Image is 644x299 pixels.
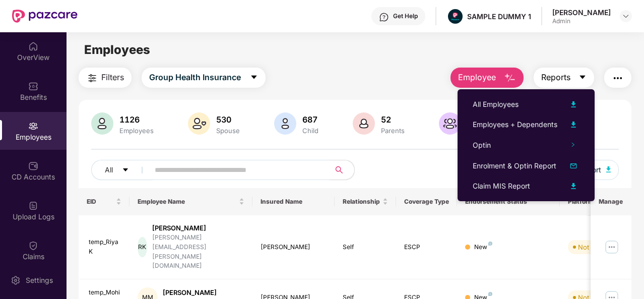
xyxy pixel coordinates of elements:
[353,112,375,135] img: svg+xml;base64,PHN2ZyB4bWxucz0iaHR0cDovL3d3dy53My5vcmcvMjAwMC9zdmciIHhtbG5zOnhsaW5rPSJodHRwOi8vd3...
[28,81,38,91] img: svg+xml;base64,PHN2ZyBpZD0iQmVuZWZpdHMiIHhtbG5zPSJodHRwOi8vd3d3LnczLm9yZy8yMDAwL3N2ZyIgd2lkdGg9Ij...
[11,275,21,285] img: svg+xml;base64,PHN2ZyBpZD0iU2V0dGluZy0yMHgyMCIgeG1sbnM9Imh0dHA6Ly93d3cudzMub3JnLzIwMDAvc3ZnIiB3aW...
[79,68,132,88] button: Filters
[86,72,98,84] img: svg+xml;base64,PHN2ZyB4bWxucz0iaHR0cDovL3d3dy53My5vcmcvMjAwMC9zdmciIHdpZHRoPSIyNCIgaGVpZ2h0PSIyNC...
[504,72,516,84] img: svg+xml;base64,PHN2ZyB4bWxucz0iaHR0cDovL3d3dy53My5vcmcvMjAwMC9zdmciIHhtbG5zOnhsaW5rPSJodHRwOi8vd3...
[130,188,252,215] th: Employee Name
[473,160,556,171] div: Enrolment & Optin Report
[28,121,38,131] img: svg+xml;base64,PHN2ZyBpZD0iRW1wbG95ZWVzIiB4bWxucz0iaHR0cDovL3d3dy53My5vcmcvMjAwMC9zdmciIHdpZHRoPS...
[473,181,530,192] div: Claim MIS Report
[330,160,355,180] button: search
[101,71,124,84] span: Filters
[142,68,266,88] button: Group Health Insurancecaret-down
[578,242,615,252] div: Not Verified
[79,188,130,215] th: EID
[152,233,245,271] div: [PERSON_NAME][EMAIL_ADDRESS][PERSON_NAME][DOMAIN_NAME]
[274,112,296,135] img: svg+xml;base64,PHN2ZyB4bWxucz0iaHR0cDovL3d3dy53My5vcmcvMjAwMC9zdmciIHhtbG5zOnhsaW5rPSJodHRwOi8vd3...
[91,112,113,135] img: svg+xml;base64,PHN2ZyB4bWxucz0iaHR0cDovL3d3dy53My5vcmcvMjAwMC9zdmciIHhtbG5zOnhsaW5rPSJodHRwOi8vd3...
[122,166,129,174] span: caret-down
[343,198,380,206] span: Relationship
[474,243,492,252] div: New
[379,127,407,135] div: Parents
[343,243,388,252] div: Self
[448,9,463,24] img: Pazcare_Alternative_logo-01-01.png
[567,160,579,172] img: svg+xml;base64,PHN2ZyB4bWxucz0iaHR0cDovL3d3dy53My5vcmcvMjAwMC9zdmciIHhtbG5zOnhsaW5rPSJodHRwOi8vd3...
[89,237,122,257] div: temp_RiyaK
[152,223,245,233] div: [PERSON_NAME]
[473,99,519,110] div: All Employees
[300,127,320,135] div: Child
[591,188,631,215] th: Manage
[214,127,242,135] div: Spouse
[28,241,38,251] img: svg+xml;base64,PHN2ZyBpZD0iQ2xhaW0iIHhtbG5zPSJodHRwOi8vd3d3LnczLm9yZy8yMDAwL3N2ZyIgd2lkdGg9IjIwIi...
[488,242,492,246] img: svg+xml;base64,PHN2ZyB4bWxucz0iaHR0cDovL3d3dy53My5vcmcvMjAwMC9zdmciIHdpZHRoPSI4IiBoZWlnaHQ9IjgiIH...
[541,71,570,84] span: Reports
[300,114,320,125] div: 687
[567,118,579,131] img: svg+xml;base64,PHN2ZyB4bWxucz0iaHR0cDovL3d3dy53My5vcmcvMjAwMC9zdmciIHhtbG5zOnhsaW5rPSJodHRwOi8vd3...
[534,68,594,88] button: Reportscaret-down
[105,164,113,175] span: All
[552,8,611,17] div: [PERSON_NAME]
[379,12,389,22] img: svg+xml;base64,PHN2ZyBpZD0iSGVscC0zMngzMiIgeG1sbnM9Imh0dHA6Ly93d3cudzMub3JnLzIwMDAvc3ZnIiB3aWR0aD...
[393,12,418,20] div: Get Help
[604,239,620,255] img: manageButton
[12,10,78,23] img: New Pazcare Logo
[84,42,150,57] span: Employees
[188,112,210,135] img: svg+xml;base64,PHN2ZyB4bWxucz0iaHR0cDovL3d3dy53My5vcmcvMjAwMC9zdmciIHhtbG5zOnhsaW5rPSJodHRwOi8vd3...
[458,71,496,84] span: Employee
[473,119,557,130] div: Employees + Dependents
[138,237,147,257] div: RK
[117,114,156,125] div: 1126
[396,188,458,215] th: Coverage Type
[606,166,611,172] img: svg+xml;base64,PHN2ZyB4bWxucz0iaHR0cDovL3d3dy53My5vcmcvMjAwMC9zdmciIHhtbG5zOnhsaW5rPSJodHRwOi8vd3...
[261,243,327,252] div: [PERSON_NAME]
[23,275,56,285] div: Settings
[578,73,587,82] span: caret-down
[570,142,575,147] span: right
[335,188,396,215] th: Relationship
[28,201,38,211] img: svg+xml;base64,PHN2ZyBpZD0iVXBsb2FkX0xvZ3MiIGRhdGEtbmFtZT0iVXBsb2FkIExvZ3MiIHhtbG5zPSJodHRwOi8vd3...
[28,161,38,171] img: svg+xml;base64,PHN2ZyBpZD0iQ0RfQWNjb3VudHMiIGRhdGEtbmFtZT0iQ0QgQWNjb3VudHMiIHhtbG5zPSJodHRwOi8vd3...
[138,198,237,206] span: Employee Name
[404,243,449,252] div: ESCP
[488,292,492,296] img: svg+xml;base64,PHN2ZyB4bWxucz0iaHR0cDovL3d3dy53My5vcmcvMjAwMC9zdmciIHdpZHRoPSI4IiBoZWlnaHQ9IjgiIH...
[379,114,407,125] div: 52
[330,166,349,174] span: search
[552,17,611,25] div: Admin
[612,72,624,84] img: svg+xml;base64,PHN2ZyB4bWxucz0iaHR0cDovL3d3dy53My5vcmcvMjAwMC9zdmciIHdpZHRoPSIyNCIgaGVpZ2h0PSIyNC...
[252,188,335,215] th: Insured Name
[149,71,241,84] span: Group Health Insurance
[439,112,461,135] img: svg+xml;base64,PHN2ZyB4bWxucz0iaHR0cDovL3d3dy53My5vcmcvMjAwMC9zdmciIHhtbG5zOnhsaW5rPSJodHRwOi8vd3...
[567,98,579,110] img: svg+xml;base64,PHN2ZyB4bWxucz0iaHR0cDovL3d3dy53My5vcmcvMjAwMC9zdmciIHhtbG5zOnhsaW5rPSJodHRwOi8vd3...
[467,12,531,21] div: SAMPLE DUMMY 1
[473,141,491,149] span: Optin
[250,73,258,82] span: caret-down
[163,288,236,297] div: [PERSON_NAME]
[622,12,630,20] img: svg+xml;base64,PHN2ZyBpZD0iRHJvcGRvd24tMzJ4MzIiIHhtbG5zPSJodHRwOi8vd3d3LnczLm9yZy8yMDAwL3N2ZyIgd2...
[28,41,38,51] img: svg+xml;base64,PHN2ZyBpZD0iSG9tZSIgeG1sbnM9Imh0dHA6Ly93d3cudzMub3JnLzIwMDAvc3ZnIiB3aWR0aD0iMjAiIG...
[450,68,524,88] button: Employee
[117,127,156,135] div: Employees
[214,114,242,125] div: 530
[91,160,153,180] button: Allcaret-down
[567,180,579,192] img: svg+xml;base64,PHN2ZyB4bWxucz0iaHR0cDovL3d3dy53My5vcmcvMjAwMC9zdmciIHhtbG5zOnhsaW5rPSJodHRwOi8vd3...
[87,198,114,206] span: EID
